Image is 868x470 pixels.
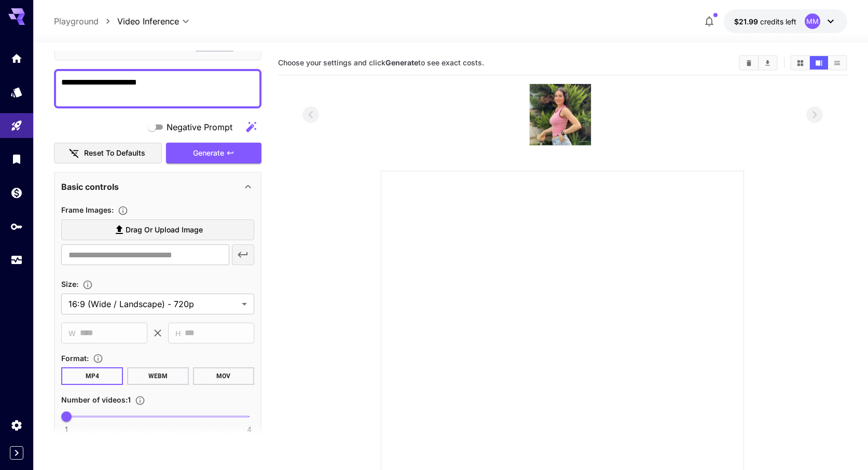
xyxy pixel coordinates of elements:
nav: breadcrumb [54,15,117,27]
div: Usage [10,254,23,267]
div: Wallet [10,186,23,199]
div: Library [10,153,23,165]
span: Generate [193,147,224,160]
span: H [175,327,181,339]
span: credits left [760,17,796,26]
button: Adjust the dimensions of the generated image by specifying its width and height in pixels, or sel... [78,280,97,290]
a: Playground [54,15,99,27]
span: Video Inference [117,15,179,27]
div: Models [10,86,23,99]
img: sJeFUgAAAAZJREFUAwDxsDHAEN8hvgAAAABJRU5ErkJggg== [530,84,591,145]
button: Show media in grid view [791,56,809,70]
div: Basic controls [61,174,254,199]
span: Format : [61,354,89,363]
span: Size : [61,280,78,288]
div: Home [10,52,23,65]
button: Upload frame images. [114,205,132,216]
span: Drag or upload image [126,224,203,237]
button: MP4 [61,367,123,385]
button: MOV [193,367,255,385]
span: $21.99 [734,17,760,26]
button: Specify how many videos to generate in a single request. Each video generation will be charged se... [131,395,149,406]
span: Number of videos : 1 [61,395,131,404]
div: Show media in grid viewShow media in video viewShow media in list view [790,55,847,71]
div: $21.9884 [734,16,796,27]
p: Basic controls [61,181,119,193]
span: Negative Prompt [167,121,232,133]
span: Frame Images : [61,205,114,214]
button: Clear All [740,56,758,70]
div: Clear AllDownload All [739,55,778,71]
button: Expand sidebar [10,446,23,460]
button: WEBM [127,367,189,385]
label: Drag or upload image [61,219,254,241]
button: Generate [166,143,261,164]
button: Download All [759,56,777,70]
span: W [68,327,76,339]
button: Choose the file format for the output video. [89,353,107,364]
button: Show media in video view [810,56,828,70]
div: Settings [10,419,23,432]
button: Reset to defaults [54,143,162,164]
span: Choose your settings and click to see exact costs. [278,58,484,67]
div: MM [805,13,820,29]
div: API Keys [10,220,23,233]
div: Playground [10,119,23,132]
b: Generate [385,58,418,67]
button: $21.9884MM [724,9,847,33]
button: Show media in list view [828,56,846,70]
span: 16:9 (Wide / Landscape) - 720p [68,298,238,310]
